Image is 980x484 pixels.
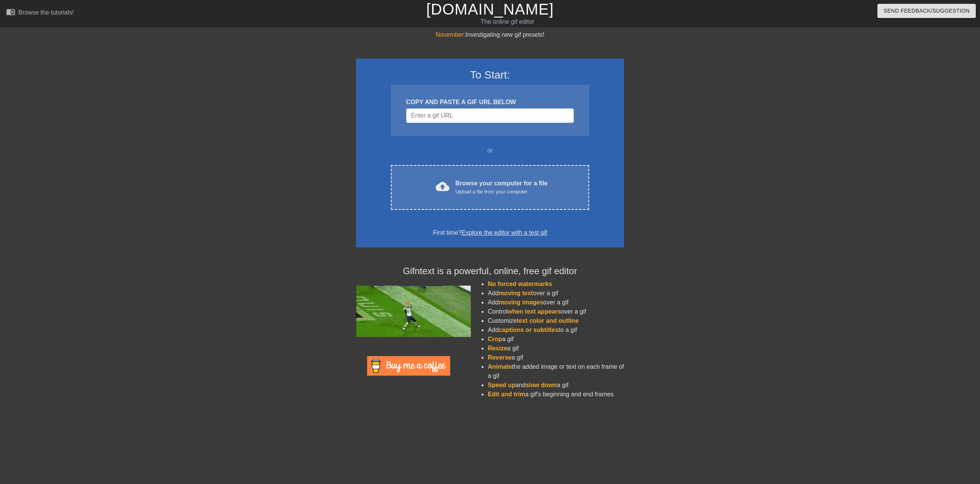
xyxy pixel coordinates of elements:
[877,4,976,18] button: Send Feedback/Suggestion
[488,353,624,362] li: a gif
[6,7,15,16] span: menu_book
[488,316,624,325] li: Customize
[488,281,552,287] span: No forced watermarks
[406,98,574,107] div: COPY AND PASTE A GIF URL BELOW
[488,362,624,381] li: the added image or text on each frame of a gif
[517,317,579,324] span: text color and outline
[356,30,624,39] div: Investigating new gif presets!
[488,363,512,370] span: Animate
[488,390,624,399] li: a gif's beginning and end frames
[488,344,624,353] li: a gif
[499,290,533,296] span: moving text
[488,325,624,335] li: Add to a gif
[488,345,507,352] span: Resize
[488,289,624,298] li: Add over a gif
[488,335,624,344] li: a gif
[366,69,614,82] h3: To Start:
[488,382,515,388] span: Speed up
[884,6,970,16] span: Send Feedback/Suggestion
[6,7,74,19] a: Browse the tutorials!
[488,336,502,342] span: Crop
[488,307,624,316] li: Control over a gif
[376,146,604,155] div: or
[366,228,614,237] div: First time?
[456,188,548,196] div: Upload a file from your computer
[356,266,624,277] h4: Gifntext is a powerful, online, free gif editor
[462,229,547,236] a: Explore the editor with a test gif
[456,179,548,196] div: Browse your computer for a file
[436,31,465,38] span: November:
[508,308,561,315] span: when text appears
[488,391,525,397] span: Edit and trim
[426,1,554,18] a: [DOMAIN_NAME]
[18,9,74,16] div: Browse the tutorials!
[356,286,471,337] img: football_small.gif
[488,298,624,307] li: Add over a gif
[367,356,450,376] img: Buy Me A Coffee
[406,108,574,123] input: Username
[499,327,559,333] span: captions or subtitles
[488,381,624,390] li: and a gif
[330,17,684,26] div: The online gif editor
[526,382,557,388] span: slow down
[488,354,511,361] span: Reverse
[436,180,449,193] span: cloud_upload
[499,299,543,306] span: moving images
